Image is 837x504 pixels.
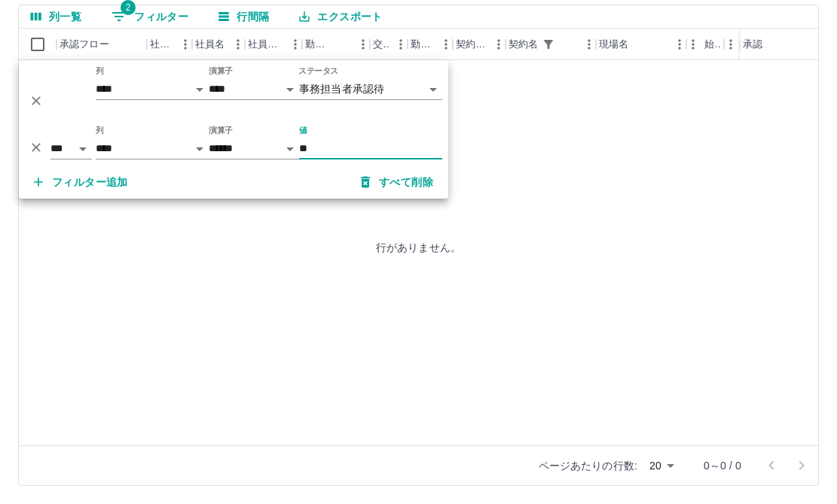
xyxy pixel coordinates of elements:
[227,33,249,56] button: メニュー
[370,29,408,60] div: 交通費
[509,29,538,60] div: 契約名
[686,29,724,60] div: 始業
[578,33,600,56] button: メニュー
[453,29,506,60] div: 契約コード
[352,33,374,56] button: メニュー
[99,5,200,28] button: フィルター表示
[743,29,762,60] div: 承認
[22,169,140,196] button: フィルター追加
[284,33,307,56] button: メニュー
[299,125,307,136] label: 値
[19,5,93,28] button: 列選択
[331,34,352,55] button: ソート
[206,5,281,28] button: 行間隔
[195,29,225,60] div: 社員名
[487,33,510,56] button: メニュー
[209,125,233,136] label: 演算子
[174,33,197,56] button: メニュー
[389,33,412,56] button: メニュー
[248,29,284,60] div: 社員区分
[456,29,487,60] div: 契約コード
[60,29,109,60] div: 承認フロー
[245,29,302,60] div: 社員区分
[373,29,389,60] div: 交通費
[150,29,174,60] div: 社員番号
[643,455,680,477] div: 20
[538,34,559,55] button: フィルター表示
[668,33,691,56] button: メニュー
[147,29,192,60] div: 社員番号
[704,458,741,473] p: 0～0 / 0
[96,65,104,77] label: 列
[349,169,445,196] button: すべて削除
[596,29,686,60] div: 現場名
[209,65,233,77] label: 演算子
[599,29,628,60] div: 現場名
[57,29,147,60] div: 承認フロー
[50,138,92,159] select: 論理演算子
[305,29,331,60] div: 勤務日
[435,33,457,56] button: メニュー
[539,458,637,473] p: ページあたりの行数:
[96,125,104,136] label: 列
[298,65,338,77] label: ステータス
[192,29,245,60] div: 社員名
[25,136,47,159] button: 削除
[302,29,370,60] div: 勤務日
[19,60,448,199] div: フィルター表示
[287,5,394,28] button: エクスポート
[538,34,559,55] div: 1件のフィルターを適用中
[740,29,818,60] div: 承認
[299,78,442,100] div: 事務担当者承認待
[704,29,721,60] div: 始業
[506,29,596,60] div: 契約名
[25,90,47,112] button: 削除
[411,29,435,60] div: 勤務区分
[19,60,818,434] div: 行がありません。
[408,29,453,60] div: 勤務区分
